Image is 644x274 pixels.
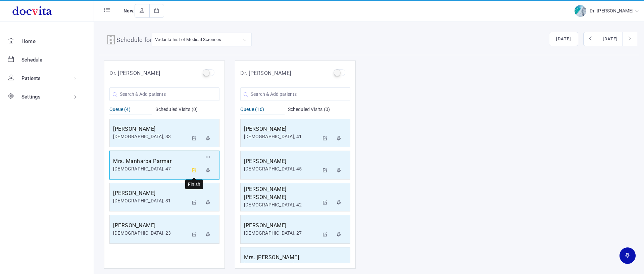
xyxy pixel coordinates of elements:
h5: [PERSON_NAME] [244,157,319,165]
div: [DEMOGRAPHIC_DATA], 49 [244,262,319,269]
button: [DATE] [598,32,623,46]
h5: [PERSON_NAME] [PERSON_NAME] [244,185,319,201]
div: [DEMOGRAPHIC_DATA], 33 [113,133,188,140]
div: [DEMOGRAPHIC_DATA], 45 [244,165,319,172]
h5: [PERSON_NAME] [113,222,188,230]
h5: [PERSON_NAME] [113,189,188,197]
span: Settings [21,94,41,100]
h5: [PERSON_NAME] [244,222,319,230]
button: [DATE] [549,32,578,46]
h5: Mrs. Manharba Parmar [113,157,188,165]
span: Home [21,38,36,44]
div: Finish [185,180,203,189]
div: [DEMOGRAPHIC_DATA], 47 [113,165,188,172]
div: Queue (16) [240,106,285,115]
input: Search & Add patients [240,87,350,101]
div: Scheduled Visits (0) [155,106,219,115]
h4: Schedule for [116,35,152,46]
h5: Dr. [PERSON_NAME] [240,69,291,77]
h5: [PERSON_NAME] [244,125,319,133]
span: Schedule [21,57,43,63]
h5: [PERSON_NAME] [113,125,188,133]
span: Patients [21,75,41,81]
h5: Mrs. [PERSON_NAME] [244,253,319,262]
div: [DEMOGRAPHIC_DATA], 31 [113,197,188,204]
span: New: [123,8,135,13]
h5: Dr. [PERSON_NAME] [109,69,160,77]
div: [DEMOGRAPHIC_DATA], 41 [244,133,319,140]
div: [DEMOGRAPHIC_DATA], 27 [244,230,319,237]
div: Queue (4) [109,106,152,115]
input: Search & Add patients [109,87,219,101]
span: Dr. [PERSON_NAME] [590,8,635,13]
img: img-2.jpg [575,5,586,17]
div: [DEMOGRAPHIC_DATA], 42 [244,201,319,208]
div: Scheduled Visits (0) [288,106,351,115]
div: [DEMOGRAPHIC_DATA], 23 [113,230,188,237]
div: Vedanta Inst of Medical Sciences [155,36,221,43]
